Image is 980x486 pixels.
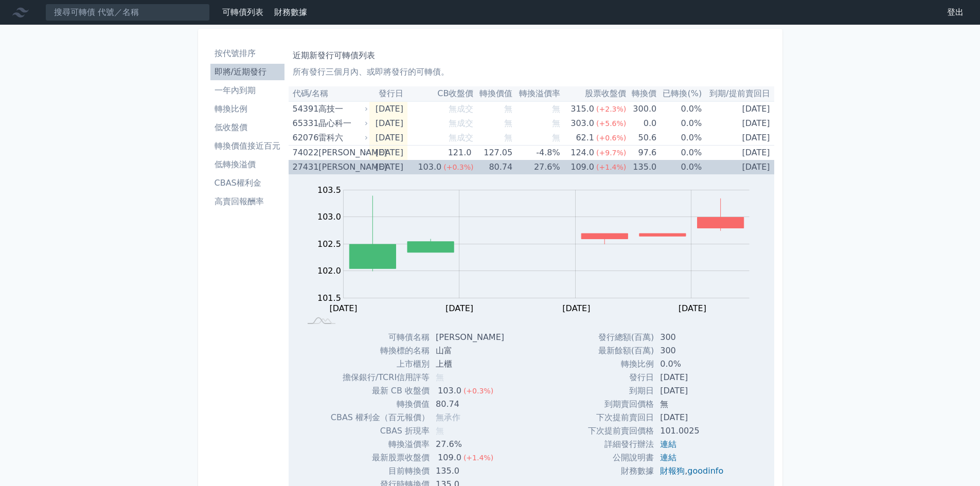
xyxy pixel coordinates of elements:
[654,344,732,357] td: 300
[317,266,341,276] tspan: 102.0
[436,426,444,436] span: 無
[560,86,627,101] th: 股票收盤價
[210,82,284,99] a: 一年內到期
[210,103,284,115] li: 轉換比例
[654,411,732,424] td: [DATE]
[331,451,430,464] td: 最新股票收盤價
[588,357,654,371] td: 轉換比例
[331,424,430,438] td: CBAS 折現率
[312,185,765,313] g: Chart
[317,293,341,303] tspan: 101.5
[210,156,284,173] a: 低轉換溢價
[656,131,702,146] td: 0.0%
[293,146,316,160] div: 74022
[626,131,656,146] td: 50.6
[210,140,284,152] li: 轉換價值接近百元
[512,86,560,101] th: 轉換溢價率
[443,163,473,171] span: (+0.3%)
[331,344,430,357] td: 轉換標的名稱
[430,331,512,344] td: [PERSON_NAME]
[210,119,284,136] a: 低收盤價
[626,86,656,101] th: 轉換價
[568,160,596,174] div: 109.0
[473,160,512,174] td: 80.74
[449,104,473,114] span: 無成交
[552,118,560,128] span: 無
[210,193,284,210] a: 高賣回報酬率
[568,116,596,131] div: 303.0
[449,133,473,142] span: 無成交
[330,303,358,313] tspan: [DATE]
[504,104,512,114] span: 無
[210,177,284,189] li: CBAS權利金
[293,116,316,131] div: 65331
[45,4,210,21] input: 搜尋可轉債 代號／名稱
[430,344,512,357] td: 山富
[317,239,341,249] tspan: 102.5
[436,451,464,464] div: 109.0
[436,384,464,398] div: 103.0
[318,131,366,145] div: 雷科六
[210,84,284,97] li: 一年內到期
[568,102,596,116] div: 315.0
[331,384,430,398] td: 最新 CB 收盤價
[654,331,732,344] td: 300
[588,464,654,478] td: 財務數據
[331,357,430,371] td: 上市櫃別
[702,116,774,131] td: [DATE]
[210,101,284,117] a: 轉換比例
[369,86,407,101] th: 發行日
[331,411,430,424] td: CBAS 權利金（百元報價）
[331,371,430,384] td: 擔保銀行/TCRI信用評等
[331,331,430,344] td: 可轉債名稱
[654,384,732,398] td: [DATE]
[588,451,654,464] td: 公開說明書
[430,398,512,411] td: 80.74
[210,158,284,171] li: 低轉換溢價
[654,424,732,438] td: 101.0025
[626,101,656,116] td: 300.0
[210,64,284,80] a: 即將/近期發行
[568,146,596,160] div: 124.0
[369,160,407,174] td: [DATE]
[430,464,512,478] td: 135.0
[596,119,626,128] span: (+5.6%)
[588,344,654,357] td: 最新餘額(百萬)
[464,387,493,395] span: (+0.3%)
[317,212,341,222] tspan: 103.0
[702,146,774,160] td: [DATE]
[274,7,307,17] a: 財務數據
[588,371,654,384] td: 發行日
[626,160,656,174] td: 135.0
[588,424,654,438] td: 下次提前賣回價格
[318,116,366,131] div: 晶心科一
[588,331,654,344] td: 發行總額(百萬)
[596,163,626,171] span: (+1.4%)
[318,160,366,174] div: [PERSON_NAME]
[317,185,341,195] tspan: 103.5
[289,86,370,101] th: 代碼/名稱
[660,439,676,449] a: 連結
[446,146,474,160] div: 121.0
[654,398,732,411] td: 無
[552,133,560,142] span: 無
[654,464,732,478] td: ,
[210,121,284,134] li: 低收盤價
[446,303,473,313] tspan: [DATE]
[626,146,656,160] td: 97.6
[588,411,654,424] td: 下次提前賣回日
[939,4,972,21] a: 登出
[436,412,460,422] span: 無承作
[318,146,366,160] div: [PERSON_NAME]
[210,195,284,208] li: 高賣回報酬率
[416,160,443,174] div: 103.0
[654,371,732,384] td: [DATE]
[293,131,316,145] div: 62076
[552,104,560,114] span: 無
[512,160,560,174] td: 27.6%
[702,101,774,116] td: [DATE]
[222,7,263,17] a: 可轉債列表
[588,398,654,411] td: 到期賣回價格
[596,105,626,113] span: (+2.3%)
[687,466,723,476] a: goodinfo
